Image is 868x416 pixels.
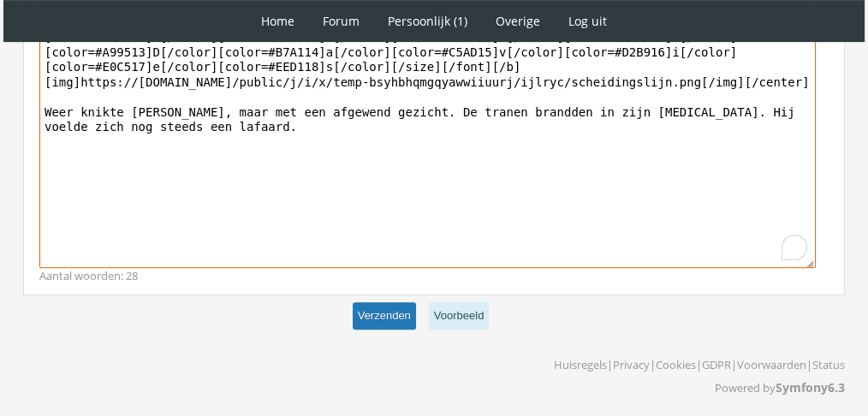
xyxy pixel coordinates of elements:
a: Symfony6.3 [776,379,845,395]
div: Aantal woorden: 28 [39,268,829,284]
p: | | | | | [554,351,845,373]
a: Privacy [613,357,650,372]
button: Voorbeeld [429,302,490,330]
a: Cookies [656,357,696,372]
a: Status [812,357,845,372]
a: Voorwaarden [737,357,806,372]
a: Huisregels [554,357,607,372]
strong: 6.3 [828,379,845,395]
p: Powered by [554,373,845,402]
a: GDPR [702,357,731,372]
button: Verzenden [353,302,416,330]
